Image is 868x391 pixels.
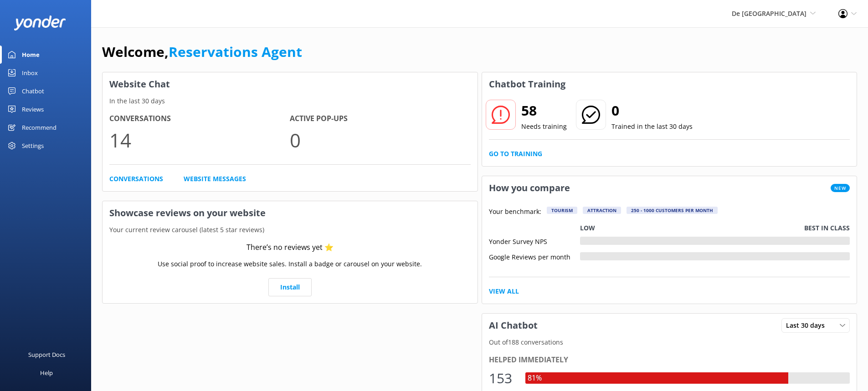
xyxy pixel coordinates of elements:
p: In the last 30 days [103,96,478,106]
h3: Showcase reviews on your website [103,201,478,225]
div: Google Reviews per month [489,252,580,260]
p: Low [580,223,595,233]
h2: 58 [521,100,567,122]
h4: Conversations [109,113,290,125]
div: Help [40,364,53,382]
a: Install [268,278,312,296]
p: Trained in the last 30 days [611,122,693,132]
div: Recommend [22,118,56,137]
div: 81% [525,372,544,384]
div: Yonder Survey NPS [489,237,580,245]
p: Your benchmark: [489,207,541,218]
h4: Active Pop-ups [290,113,470,125]
p: Needs training [521,122,567,132]
div: Support Docs [28,345,65,364]
div: Reviews [22,100,44,118]
h2: 0 [611,100,693,122]
span: Last 30 days [786,320,830,330]
p: 0 [290,125,470,155]
div: Attraction [583,207,621,214]
a: Reservations Agent [169,42,302,61]
h3: Chatbot Training [482,72,572,96]
a: Conversations [109,174,163,184]
div: 250 - 1000 customers per month [627,207,718,214]
span: New [831,184,850,192]
p: 14 [109,125,290,155]
p: Use social proof to increase website sales. Install a badge or carousel on your website. [158,259,422,269]
p: Out of 188 conversations [482,337,857,347]
span: De [GEOGRAPHIC_DATA] [732,9,806,18]
div: Inbox [22,64,38,82]
h3: AI Chatbot [482,314,544,337]
div: Tourism [547,207,577,214]
a: Go to Training [489,149,542,159]
a: View All [489,286,519,296]
a: Website Messages [184,174,246,184]
p: Best in class [804,223,850,233]
h3: Website Chat [103,72,478,96]
p: Your current review carousel (latest 5 star reviews) [103,225,478,235]
div: Helped immediately [489,354,850,366]
img: yonder-white-logo.png [14,15,66,30]
div: Chatbot [22,82,44,100]
div: There’s no reviews yet ⭐ [247,242,334,254]
div: Home [22,46,40,64]
div: 153 [489,367,516,389]
h1: Welcome, [102,41,302,63]
h3: How you compare [482,176,577,200]
div: Settings [22,137,44,155]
